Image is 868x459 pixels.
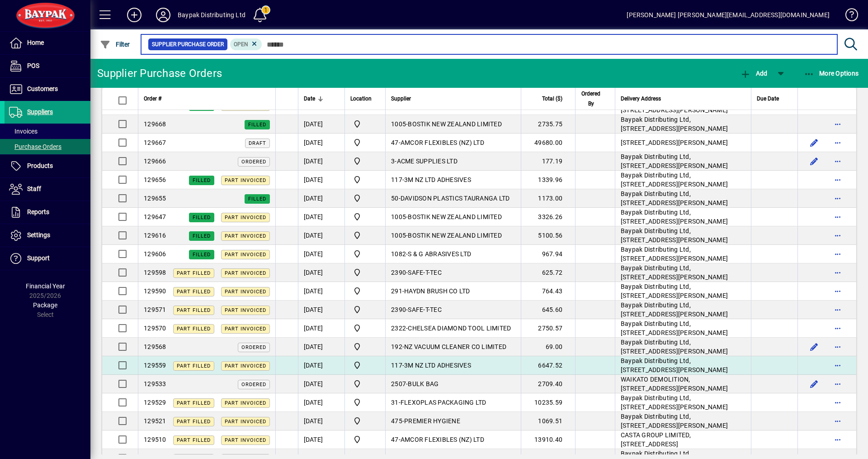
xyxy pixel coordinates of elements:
[234,41,248,48] span: Open
[144,139,166,146] span: 129667
[521,375,575,393] td: 2709.40
[391,158,395,165] span: 3
[5,155,90,177] a: Products
[615,245,751,263] td: Baypak Distributing Ltd, [STREET_ADDRESS][PERSON_NAME]
[521,171,575,189] td: 1339.96
[830,432,845,447] button: More options
[391,436,399,443] span: 47
[521,226,575,245] td: 5100.56
[350,94,372,104] span: Location
[807,154,821,168] button: Edit
[177,289,211,295] span: Part Filled
[27,231,50,239] span: Settings
[615,356,751,375] td: Baypak Distributing Ltd, [STREET_ADDRESS][PERSON_NAME]
[298,208,345,226] td: [DATE]
[5,55,90,77] a: POS
[350,94,380,104] div: Location
[350,174,380,185] span: Baypak - Onekawa
[5,224,90,247] a: Settings
[615,134,751,152] td: [STREET_ADDRESS][PERSON_NAME]
[521,115,575,134] td: 2735.75
[152,40,224,49] span: Supplier Purchase Order
[27,62,39,69] span: POS
[830,265,845,280] button: More options
[401,436,484,443] span: AMCOR FLEXIBLES (NZ) LTD
[298,319,345,338] td: [DATE]
[304,94,340,104] div: Date
[100,41,130,48] span: Filter
[298,171,345,189] td: [DATE]
[830,339,845,354] button: More options
[839,2,857,31] a: Knowledge Base
[5,201,90,224] a: Reports
[225,326,266,332] span: Part Invoiced
[404,362,471,369] span: 3M NZ LTD ADHESIVES
[615,412,751,430] td: Baypak Distributing Ltd, [STREET_ADDRESS][PERSON_NAME]
[27,254,50,262] span: Support
[391,325,406,332] span: 2322
[404,417,460,425] span: PREMIER HYGIENE
[385,375,521,393] td: -
[249,140,266,146] span: Draft
[385,282,521,301] td: -
[248,196,266,202] span: Filled
[225,363,266,369] span: Part Invoiced
[144,176,166,183] span: 129656
[144,158,166,165] span: 129666
[385,263,521,282] td: -
[350,119,380,129] span: Baypak - Onekawa
[408,213,502,220] span: BOSTIK NEW ZEALAND LIMITED
[804,70,859,77] span: More Options
[385,189,521,208] td: -
[144,94,161,104] span: Order #
[521,319,575,338] td: 2750.57
[615,430,751,449] td: CASTA GROUP LIMITED, [STREET_ADDRESS]
[350,193,380,204] span: Baypak - Onekawa
[298,134,345,152] td: [DATE]
[408,269,442,276] span: SAFE-T-TEC
[807,339,821,354] button: Edit
[581,89,601,109] span: Ordered By
[391,213,406,220] span: 1005
[401,139,484,146] span: AMCOR FLEXIBLES (NZ) LTD
[298,301,345,319] td: [DATE]
[225,252,266,258] span: Part Invoiced
[350,137,380,148] span: Amcor Airport Oaks
[193,252,211,258] span: Filled
[144,325,166,332] span: 129570
[391,139,399,146] span: 47
[225,215,266,220] span: Part Invoiced
[385,152,521,171] td: -
[807,377,821,391] button: Edit
[298,430,345,449] td: [DATE]
[5,124,90,139] a: Invoices
[33,301,57,309] span: Package
[230,38,262,50] mat-chip: Completion Status: Open
[193,233,211,239] span: Filled
[27,85,58,92] span: Customers
[27,162,53,169] span: Products
[615,115,751,134] td: Baypak Distributing Ltd, [STREET_ADDRESS][PERSON_NAME]
[615,393,751,412] td: Baypak Distributing Ltd, [STREET_ADDRESS][PERSON_NAME]
[615,171,751,189] td: Baypak Distributing Ltd, [STREET_ADDRESS][PERSON_NAME]
[830,191,845,206] button: More options
[304,94,315,104] span: Date
[225,307,266,313] span: Part Invoiced
[521,356,575,375] td: 6647.52
[350,416,380,426] span: Baypak - Onekawa
[27,108,53,115] span: Suppliers
[385,208,521,226] td: -
[738,65,769,81] button: Add
[391,343,402,350] span: 192
[385,301,521,319] td: -
[298,393,345,412] td: [DATE]
[404,287,470,295] span: HAYDN BRUSH CO LTD
[408,250,471,258] span: S & G ABRASIVES LTD
[144,250,166,258] span: 129606
[830,395,845,410] button: More options
[177,437,211,443] span: Part Filled
[615,282,751,301] td: Baypak Distributing Ltd, [STREET_ADDRESS][PERSON_NAME]
[391,195,399,202] span: 50
[5,32,90,54] a: Home
[225,233,266,239] span: Part Invoiced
